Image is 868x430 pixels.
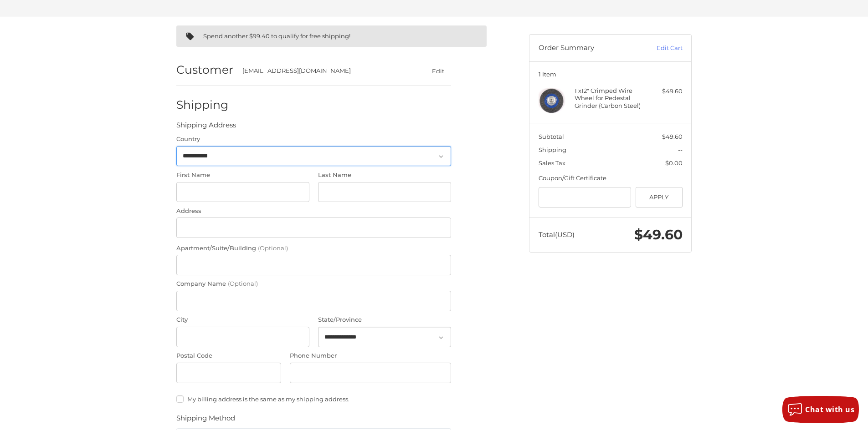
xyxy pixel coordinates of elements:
[539,44,637,53] h3: Order Summary
[176,120,236,135] legend: Shipping Address
[539,230,575,239] span: Total (USD)
[176,279,451,288] label: Company Name
[318,171,451,180] label: Last Name
[665,159,683,167] span: $0.00
[290,351,451,360] label: Phone Number
[636,187,683,207] button: Apply
[228,280,258,287] small: (Optional)
[637,44,683,53] a: Edit Cart
[539,146,566,153] span: Shipping
[782,396,859,423] button: Chat with us
[634,226,683,243] span: $49.60
[176,135,451,144] label: Country
[662,133,683,140] span: $49.60
[425,64,451,77] button: Edit
[539,71,683,78] h3: 1 Item
[647,87,683,96] div: $49.60
[176,98,230,112] h2: Shipping
[176,63,233,77] h2: Customer
[203,32,350,40] span: Spend another $99.40 to qualify for free shipping!
[678,146,683,153] span: --
[176,315,309,324] label: City
[539,133,564,140] span: Subtotal
[258,244,288,252] small: (Optional)
[176,351,281,360] label: Postal Code
[539,187,632,207] input: Gift Certificate or Coupon Code
[176,413,235,428] legend: Shipping Method
[805,405,854,415] span: Chat with us
[539,174,683,183] div: Coupon/Gift Certificate
[176,207,451,216] label: Address
[176,395,451,403] label: My billing address is the same as my shipping address.
[318,315,451,324] label: State/Province
[176,244,451,253] label: Apartment/Suite/Building
[176,171,309,180] label: First Name
[575,87,644,109] h4: 1 x 12" Crimped Wire Wheel for Pedestal Grinder (Carbon Steel)
[242,66,407,76] div: [EMAIL_ADDRESS][DOMAIN_NAME]
[539,159,565,167] span: Sales Tax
